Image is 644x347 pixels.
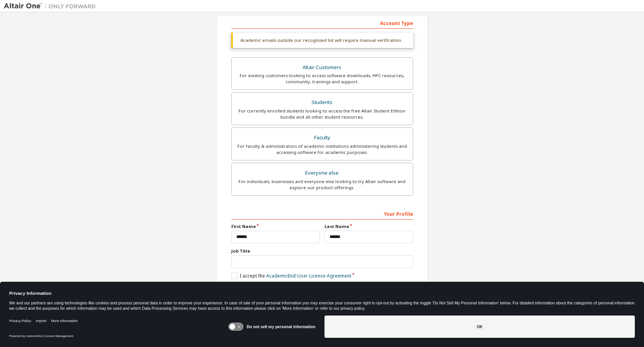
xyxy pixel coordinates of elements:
img: Altair One [4,2,100,10]
div: For currently enrolled students looking to access the free Altair Student Edition bundle and all ... [236,108,408,120]
div: Academic emails outside our recognised list will require manual verification. [231,33,413,48]
label: Last Name [324,223,413,230]
div: Everyone else [236,168,408,178]
div: Faculty [236,132,408,143]
a: Academic End-User License Agreement [266,273,351,279]
div: Altair Customers [236,62,408,73]
div: For individuals, businesses and everyone else looking to try Altair software and explore our prod... [236,178,408,191]
div: For existing customers looking to access software downloads, HPC resources, community, trainings ... [236,73,408,85]
label: Job Title [231,248,413,254]
div: For faculty & administrators of academic institutions administering students and accessing softwa... [236,143,408,155]
div: Your Profile [231,207,413,220]
label: I accept the [231,273,351,279]
div: Students [236,97,408,108]
div: Account Type [231,17,413,29]
label: First Name [231,223,320,230]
